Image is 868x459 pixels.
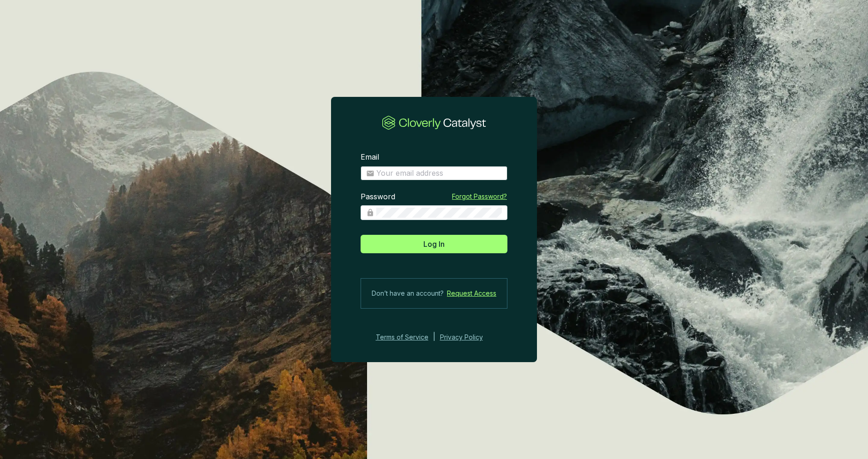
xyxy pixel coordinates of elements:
[452,192,507,201] a: Forgot Password?
[376,208,502,218] input: Password
[373,332,428,343] a: Terms of Service
[440,332,495,343] a: Privacy Policy
[361,235,507,253] button: Log In
[433,332,435,343] div: |
[372,288,444,299] span: Don’t have an account?
[447,288,496,299] a: Request Access
[423,238,445,250] span: Log In
[376,168,502,179] input: Email
[361,192,395,202] label: Password
[361,152,379,162] label: Email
